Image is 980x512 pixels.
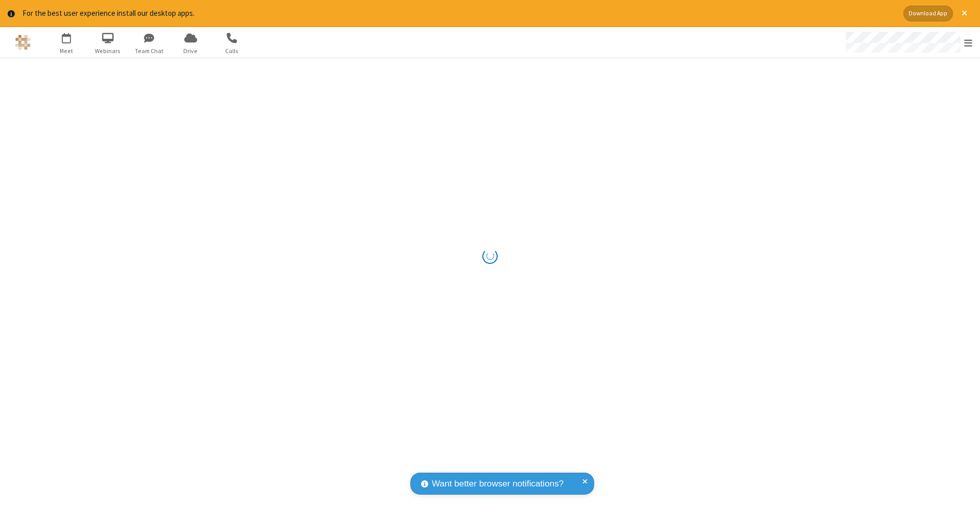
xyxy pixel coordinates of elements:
[4,27,42,58] button: Logo
[22,8,896,19] div: For the best user experience install our desktop apps.
[15,35,31,50] img: QA Selenium DO NOT DELETE OR CHANGE
[47,46,86,56] span: Meet
[836,27,980,58] div: Open menu
[89,46,127,56] span: Webinars
[903,6,953,21] button: Download App
[432,477,563,491] span: Want better browser notifications?
[213,46,251,56] span: Calls
[957,6,972,21] button: Close alert
[171,46,210,56] span: Drive
[130,46,168,56] span: Team Chat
